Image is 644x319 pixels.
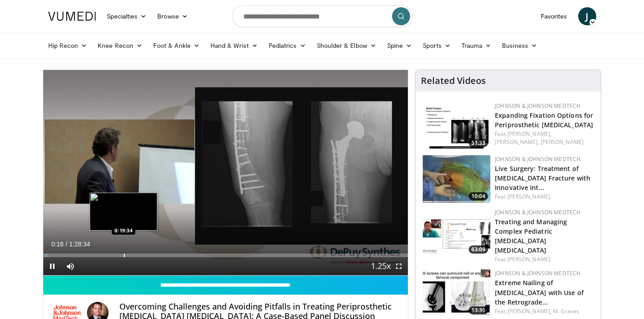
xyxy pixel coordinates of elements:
[43,254,408,257] div: Progress Bar
[152,7,193,25] a: Browse
[497,37,543,55] a: Business
[372,257,390,275] button: Playback Rate
[423,102,490,149] img: 7ec2d18e-f0b9-4258-820e-7cca934779dc.150x105_q85_crop-smart_upscale.jpg
[495,193,594,201] div: Feat.
[495,138,539,146] a: [PERSON_NAME],
[51,240,64,248] span: 0:16
[495,269,580,277] a: Johnson & Johnson MedTech
[263,37,311,55] a: Pediatrics
[507,255,550,263] a: [PERSON_NAME]
[90,193,157,231] img: image.jpeg
[469,306,488,314] span: 53:30
[507,307,552,315] a: [PERSON_NAME],
[495,102,580,110] a: Johnson & Johnson MedTech
[417,37,456,55] a: Sports
[92,37,148,55] a: Knee Recon
[423,102,490,149] a: 51:33
[101,7,152,25] a: Specialties
[43,257,61,275] button: Pause
[495,278,584,306] a: Extreme Nailing of [MEDICAL_DATA] with Use of the Retrograde…
[311,37,382,55] a: Shoulder & Elbow
[495,155,580,163] a: Johnson & Johnson MedTech
[578,7,596,25] a: J
[469,192,488,200] span: 10:04
[423,155,490,203] img: 14766df3-efa5-4166-8dc0-95244dab913c.150x105_q85_crop-smart_upscale.jpg
[495,208,580,216] a: Johnson & Johnson MedTech
[535,7,573,25] a: Favorites
[423,269,490,317] img: 70d3341c-7180-4ac6-a1fb-92ff90186a6e.150x105_q85_crop-smart_upscale.jpg
[69,240,90,248] span: 1:28:34
[553,307,579,315] a: M. Graves
[507,193,550,200] a: [PERSON_NAME]
[507,130,552,138] a: [PERSON_NAME],
[423,208,490,256] a: 63:09
[469,139,488,147] span: 51:33
[495,217,567,254] a: Treating and Managing Complex Pediatric [MEDICAL_DATA] [MEDICAL_DATA]
[495,307,594,315] div: Feat.
[495,130,594,146] div: Feat.
[423,155,490,203] a: 10:04
[205,37,263,55] a: Hand & Wrist
[456,37,497,55] a: Trauma
[61,257,79,275] button: Mute
[423,208,490,256] img: 5c558fcc-bb29-40aa-b2b8-f6856a840f06.150x105_q85_crop-smart_upscale.jpg
[390,257,408,275] button: Fullscreen
[495,111,593,129] a: Expanding Fixation Options for Periprosthetic [MEDICAL_DATA]
[495,164,590,192] a: Live Surgery: Treatment of [MEDICAL_DATA] Fracture with Innovative Int…
[66,240,68,248] span: /
[43,37,93,55] a: Hip Recon
[382,37,417,55] a: Spine
[469,245,488,254] span: 63:09
[541,138,584,146] a: [PERSON_NAME]
[421,75,486,86] h4: Related Videos
[43,70,408,276] video-js: Video Player
[232,5,412,27] input: Search topics, interventions
[495,255,594,264] div: Feat.
[48,12,96,21] img: VuMedi Logo
[423,269,490,317] a: 53:30
[148,37,205,55] a: Foot & Ankle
